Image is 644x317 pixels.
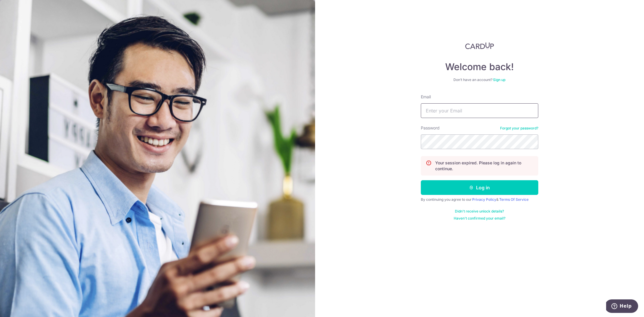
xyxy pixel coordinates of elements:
[421,61,538,73] h4: Welcome back!
[493,77,505,82] a: Sign up
[421,103,538,118] input: Enter your Email
[421,197,538,202] div: By continuing you agree to our &
[465,42,494,49] img: CardUp Logo
[421,77,538,82] div: Don’t have an account?
[455,209,504,214] a: Didn't receive unlock details?
[606,299,638,314] iframe: Opens a widget where you can find more information
[472,197,496,202] a: Privacy Policy
[421,180,538,195] button: Log in
[499,197,529,202] a: Terms Of Service
[454,216,505,221] a: Haven't confirmed your email?
[500,126,538,131] a: Forgot your password?
[421,125,440,131] label: Password
[435,160,533,172] p: Your session expired. Please log in again to continue.
[421,94,431,100] label: Email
